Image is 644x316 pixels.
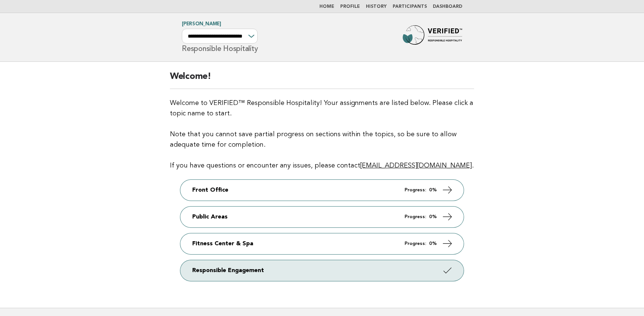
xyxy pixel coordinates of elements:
[180,207,464,227] a: Public Areas Progress: 0%
[180,180,464,201] a: Front Office Progress: 0%
[180,233,464,254] a: Fitness Center & Spa Progress: 0%
[170,98,474,171] p: Welcome to VERIFIED™ Responsible Hospitality! Your assignments are listed below. Please click a t...
[182,22,258,52] h1: Responsible Hospitality
[433,4,462,9] a: Dashboard
[366,4,387,9] a: History
[393,4,427,9] a: Participants
[429,188,437,192] strong: 0%
[170,71,474,89] h2: Welcome!
[403,25,462,49] img: Forbes Travel Guide
[319,4,334,9] a: Home
[405,214,426,219] em: Progress:
[182,22,221,26] a: [PERSON_NAME]
[429,241,437,246] strong: 0%
[405,188,426,192] em: Progress:
[180,260,464,281] a: Responsible Engagement
[405,241,426,246] em: Progress:
[340,4,360,9] a: Profile
[360,162,472,169] a: [EMAIL_ADDRESS][DOMAIN_NAME]
[429,214,437,219] strong: 0%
